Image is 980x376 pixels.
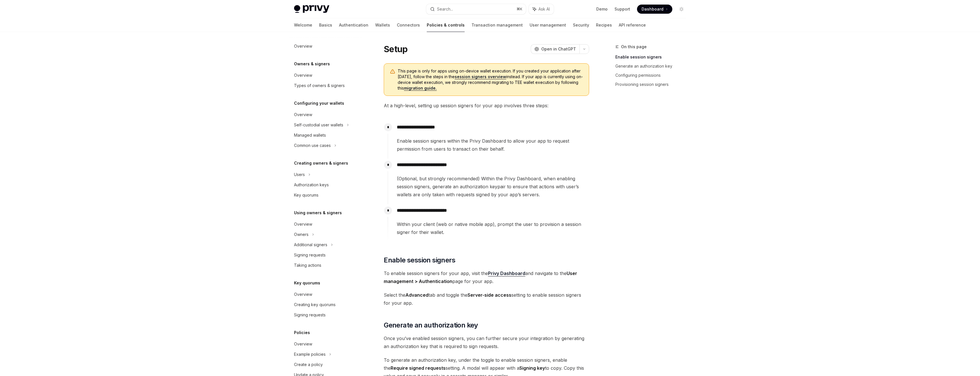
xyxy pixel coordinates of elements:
a: Overview [289,70,362,80]
a: Connectors [397,18,420,32]
div: Overview [294,291,312,298]
button: Search...⌘K [426,4,526,14]
a: Enable session signers [615,52,691,62]
div: Owners [294,231,309,238]
div: Creating key quorums [294,301,336,308]
span: Generate an authorization key [384,321,478,330]
a: Configuring permissions [615,71,691,80]
a: Welcome [294,18,312,32]
a: Policies & controls [427,18,465,32]
h5: Configuring your wallets [294,100,344,107]
span: Enable session signers within the Privy Dashboard to allow your app to request permission from us... [397,137,589,153]
div: Taking actions [294,262,321,269]
div: Overview [294,221,312,228]
div: Authorization keys [294,181,329,188]
span: Once you’ve enabled session signers, you can further secure your integration by generating an aut... [384,334,589,350]
h5: Using owners & signers [294,209,342,216]
span: On this page [621,43,647,50]
span: Within your client (web or native mobile app), prompt the user to provision a session signer for ... [397,220,589,236]
strong: Signing key [519,365,545,371]
a: Authorization keys [289,180,362,190]
a: Security [573,18,589,32]
span: At a high-level, setting up session signers for your app involves three steps: [384,102,589,110]
h5: Creating owners & signers [294,160,348,167]
a: migration guide. [404,86,437,91]
span: This page is only for apps using on-device wallet execution. If you created your application afte... [398,68,583,91]
a: session signers overview [455,74,506,79]
div: Types of owners & signers [294,82,345,89]
div: Key quorums [294,192,318,199]
h1: Setup [384,44,407,54]
span: To enable session signers for your app, visit the and navigate to the page for your app. [384,269,589,285]
div: Self-custodial user wallets [294,122,343,128]
a: Signing requests [289,250,362,260]
h5: Owners & signers [294,60,330,67]
strong: Advanced [405,292,428,298]
div: Users [294,171,305,178]
a: Privy Dashboard [488,270,525,276]
a: Demo [596,6,608,12]
a: Transaction management [471,18,523,32]
a: Managed wallets [289,130,362,140]
div: Example policies [294,351,326,358]
strong: Require signed requests [391,365,446,371]
a: Overview [289,41,362,51]
div: Signing requests [294,312,326,318]
div: Signing requests [294,252,326,258]
a: API reference [619,18,646,32]
div: Managed wallets [294,132,326,139]
div: Common use cases [294,142,331,149]
span: ⌘ K [516,7,522,11]
span: Dashboard [642,6,663,12]
div: Overview [294,341,312,347]
div: Overview [294,72,312,79]
a: Authentication [339,18,368,32]
a: Key quorums [289,190,362,200]
button: Open in ChatGPT [531,44,579,54]
strong: Server-side access [467,292,511,298]
span: (Optional, but strongly recommended) Within the Privy Dashboard, when enabling session signers, g... [397,175,589,199]
div: Overview [294,43,312,50]
a: Creating key quorums [289,300,362,310]
a: Overview [289,219,362,229]
button: Ask AI [529,4,554,14]
a: Types of owners & signers [289,80,362,91]
div: Create a policy [294,361,323,368]
a: Overview [289,289,362,300]
h5: Policies [294,329,310,336]
div: Additional signers [294,241,327,248]
a: Generate an authorization key [615,62,691,71]
div: Search... [437,6,453,13]
h5: Key quorums [294,280,320,286]
a: Overview [289,110,362,120]
a: User management [530,18,566,32]
a: Create a policy [289,359,362,370]
span: Ask AI [538,6,550,12]
a: Basics [319,18,332,32]
a: Wallets [375,18,390,32]
button: Toggle dark mode [677,5,686,14]
a: Support [614,6,630,12]
span: Select the tab and toggle the setting to enable session signers for your app. [384,291,589,307]
div: Overview [294,111,312,118]
a: Overview [289,339,362,349]
span: Open in ChatGPT [541,46,576,52]
a: Dashboard [637,5,672,14]
a: Recipes [596,18,612,32]
a: Provisioning session signers [615,80,691,89]
a: Taking actions [289,260,362,270]
span: Enable session signers [384,256,455,265]
svg: Warning [390,69,395,74]
img: light logo [294,5,329,13]
a: Signing requests [289,310,362,320]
